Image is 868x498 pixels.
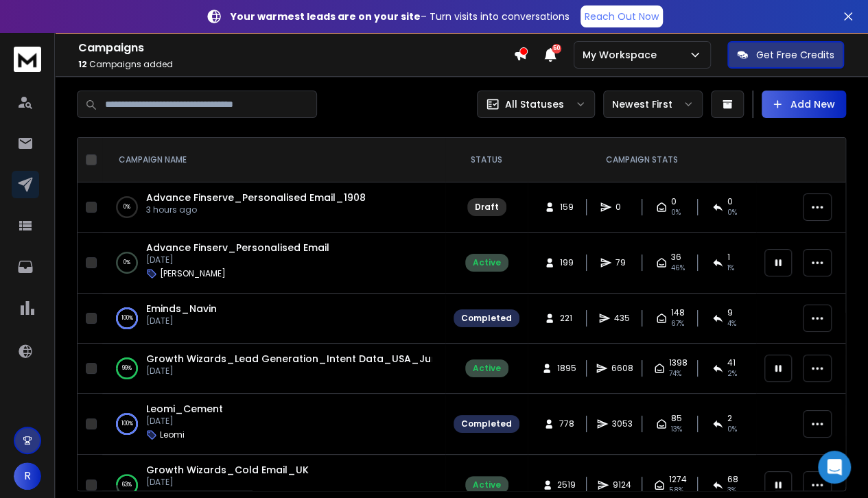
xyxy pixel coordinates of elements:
span: 46 % [671,263,685,274]
span: 1 % [727,263,734,274]
p: 63 % [122,478,132,492]
img: logo [14,47,41,72]
span: 6608 [611,363,633,374]
span: 36 [671,252,681,263]
span: 3053 [612,418,633,429]
p: 0 % [124,200,130,214]
span: 41 [727,357,736,368]
p: 0 % [124,256,130,270]
span: 1398 [669,357,688,368]
p: Campaigns added [78,59,513,70]
a: Growth Wizards_Lead Generation_Intent Data_USA_June 2025 [146,352,471,366]
div: Active [473,257,501,268]
span: 67 % [671,318,684,329]
td: 100%Eminds_Navin[DATE] [102,294,445,344]
span: 221 [559,313,573,324]
span: 13 % [671,424,682,435]
button: Newest First [603,91,703,118]
span: 0% [671,207,681,218]
span: 85 [671,413,682,424]
span: 159 [559,202,573,213]
p: 3 hours ago [146,204,366,215]
span: 0 [671,196,677,207]
td: 99%Growth Wizards_Lead Generation_Intent Data_USA_June 2025[DATE] [102,344,445,394]
span: 0 [727,196,733,207]
p: [DATE] [146,316,217,327]
span: 0% [727,207,737,218]
button: Add New [762,91,846,118]
span: 4 % [727,318,736,329]
button: R [14,462,41,490]
p: 100 % [121,311,133,325]
span: 2 [727,413,732,424]
strong: Your warmest leads are on your site [231,10,421,23]
div: Draft [475,202,499,213]
div: Open Intercom Messenger [818,451,851,484]
p: [DATE] [146,254,329,265]
p: My Workspace [583,48,662,62]
th: CAMPAIGN STATS [528,138,756,182]
span: 1 [727,252,730,263]
td: 0%Advance Finserve_Personalised Email_19083 hours ago [102,182,445,233]
p: All Statuses [505,97,564,111]
p: Leomi [160,429,185,440]
p: 100 % [121,417,133,431]
th: CAMPAIGN NAME [102,138,445,182]
span: 50 [552,44,561,54]
a: Growth Wizards_Cold Email_UK [146,463,309,477]
p: [DATE] [146,477,309,488]
a: Leomi_Cement [146,402,223,416]
span: 778 [559,418,574,429]
a: Eminds_Navin [146,302,217,316]
div: Active [473,479,501,490]
span: 3 % [727,485,736,496]
span: 79 [615,257,629,268]
a: Advance Finserve_Personalised Email_1908 [146,191,366,204]
th: STATUS [445,138,528,182]
span: 0 [615,202,629,213]
td: 0%Advance Finserv_Personalised Email[DATE][PERSON_NAME] [102,233,445,294]
span: 2 % [727,368,737,379]
span: 9124 [613,479,631,490]
span: 0 % [727,424,737,435]
p: [PERSON_NAME] [160,268,226,279]
div: Completed [461,313,512,324]
span: 68 [727,474,738,485]
td: 100%Leomi_Cement[DATE]Leomi [102,394,445,455]
p: Get Free Credits [756,48,834,62]
span: 148 [671,307,685,318]
p: 99 % [122,361,132,375]
p: – Turn visits into conversations [231,10,570,23]
span: 2519 [557,479,576,490]
span: 9 [727,307,733,318]
span: 12 [78,58,87,70]
p: [DATE] [146,366,432,377]
a: Reach Out Now [580,5,663,27]
span: 199 [559,257,573,268]
span: 74 % [669,368,681,379]
p: [DATE] [146,416,223,427]
div: Completed [461,418,512,429]
span: 1274 [669,474,687,485]
button: Get Free Credits [727,41,844,69]
div: Active [473,363,501,374]
span: 1895 [556,363,576,374]
span: 58 % [669,485,683,496]
span: 435 [614,313,630,324]
a: Advance Finserv_Personalised Email [146,241,329,254]
h1: Campaigns [78,40,513,56]
p: Reach Out Now [585,10,659,23]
